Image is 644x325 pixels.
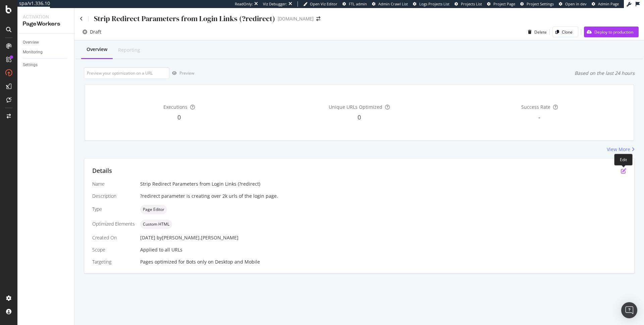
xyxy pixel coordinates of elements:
button: Preview [169,68,194,79]
div: by [PERSON_NAME].[PERSON_NAME] [157,234,238,241]
div: ReadOnly: [235,1,253,7]
div: Delete [534,29,547,35]
button: Delete [525,27,547,37]
span: Open Viz Editor [310,1,337,6]
div: [DOMAIN_NAME] [278,15,314,22]
div: Description [92,193,135,199]
a: Projects List [454,1,482,7]
div: Strip Redirect Parameters from Login Links (?redirect) [140,181,626,187]
span: Page Editor [143,207,164,212]
div: Pages optimized for on [140,259,626,265]
div: Activation [23,13,69,20]
a: FTL admin [342,1,367,7]
div: Type [92,206,135,213]
div: Overview [23,39,39,46]
div: Desktop and Mobile [215,259,260,265]
a: Admin Crawl List [372,1,408,7]
div: Overview [87,46,107,53]
a: Admin Page [592,1,619,7]
div: Draft [90,29,101,35]
a: Project Page [487,1,515,7]
div: Preview [179,70,194,76]
div: pen-to-square [621,168,626,174]
span: Projects List [461,1,482,6]
span: Project Page [493,1,515,6]
div: Open Intercom Messenger [621,302,637,318]
div: Applied to all URLs [92,181,626,265]
div: Settings [23,61,38,68]
span: Open in dev [565,1,587,6]
div: Details [92,167,112,175]
div: ?redirect parameter is creating over 2k urls of the login page. [140,193,626,199]
span: Admin Crawl List [378,1,408,6]
input: Preview your optimization on a URL [84,67,169,79]
a: Open Viz Editor [303,1,337,7]
a: Logs Projects List [413,1,449,7]
div: Monitoring [23,49,43,56]
button: Deploy to production [584,27,639,37]
div: Scope [92,246,135,253]
div: Strip Redirect Parameters from Login Links (?redirect) [94,13,275,24]
div: neutral label [140,205,167,214]
div: Name [92,181,135,187]
div: Created On [92,234,135,241]
div: [DATE] [140,234,626,241]
div: Optimized Elements [92,221,135,227]
div: Deploy to production [594,29,633,35]
div: View More [607,146,630,153]
span: FTL admin [349,1,367,6]
div: arrow-right-arrow-left [316,16,320,21]
span: Success Rate [521,104,550,110]
a: Overview [23,39,69,46]
span: - [538,113,540,121]
span: 0 [358,113,361,121]
div: Bots only [186,259,207,265]
a: Click to go back [80,16,83,21]
div: Edit [614,154,633,166]
span: Admin Page [598,1,619,6]
a: View More [607,146,635,153]
div: Clone [562,29,573,35]
span: Custom HTML [143,222,169,226]
div: Based on the last 24 hours [575,70,635,77]
span: 0 [177,113,181,121]
a: Open in dev [559,1,587,7]
a: Settings [23,61,69,68]
span: Logs Projects List [419,1,449,6]
span: Executions [163,104,187,110]
span: Project Settings [527,1,554,6]
a: Monitoring [23,49,69,56]
span: Unique URLs Optimized [329,104,382,110]
div: PageWorkers [23,20,69,28]
div: Viz Debugger: [263,1,287,7]
a: Project Settings [520,1,554,7]
button: Clone [552,27,578,37]
div: Reporting [118,47,140,53]
div: neutral label [140,220,172,229]
div: Targeting [92,259,135,265]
